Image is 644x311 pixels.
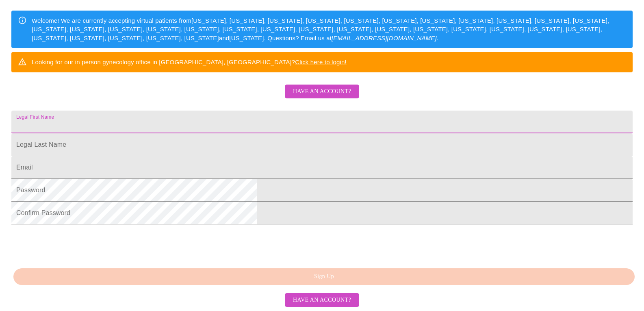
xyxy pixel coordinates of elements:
a: Have an account? [283,296,361,303]
button: Have an account? [285,85,359,99]
span: Have an account? [293,87,351,97]
div: Welcome! We are currently accepting virtual patients from [US_STATE], [US_STATE], [US_STATE], [US... [32,13,626,46]
div: Looking for our in person gynecology office in [GEOGRAPHIC_DATA], [GEOGRAPHIC_DATA]? [32,54,347,70]
span: Have an account? [293,295,351,305]
em: [EMAIL_ADDRESS][DOMAIN_NAME] [332,35,437,41]
button: Have an account? [285,293,359,307]
a: Click here to login! [295,59,347,65]
a: Have an account? [283,94,361,100]
iframe: reCAPTCHA [11,228,135,260]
